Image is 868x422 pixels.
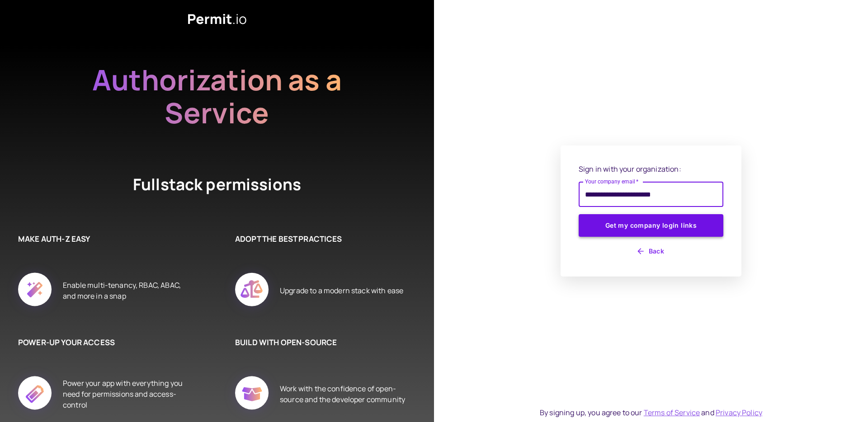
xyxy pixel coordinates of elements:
[579,244,723,258] button: Back
[63,366,190,422] div: Power your app with everything you need for permissions and access-control
[18,337,190,348] h6: POWER-UP YOUR ACCESS
[63,263,190,319] div: Enable multi-tenancy, RBAC, ABAC, and more in a snap
[235,337,407,348] h6: BUILD WITH OPEN-SOURCE
[63,63,371,129] h2: Authorization as a Service
[235,233,407,245] h6: ADOPT THE BEST PRACTICES
[716,408,762,417] a: Privacy Policy
[280,263,403,319] div: Upgrade to a modern stack with ease
[579,214,723,237] button: Get my company login links
[579,164,723,174] p: Sign in with your organization:
[18,233,190,245] h6: MAKE AUTH-Z EASY
[99,173,335,197] h4: Fullstack permissions
[644,408,700,417] a: Terms of Service
[585,178,639,185] label: Your company email
[540,407,762,418] div: By signing up, you agree to our and
[280,366,407,422] div: Work with the confidence of open-source and the developer community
